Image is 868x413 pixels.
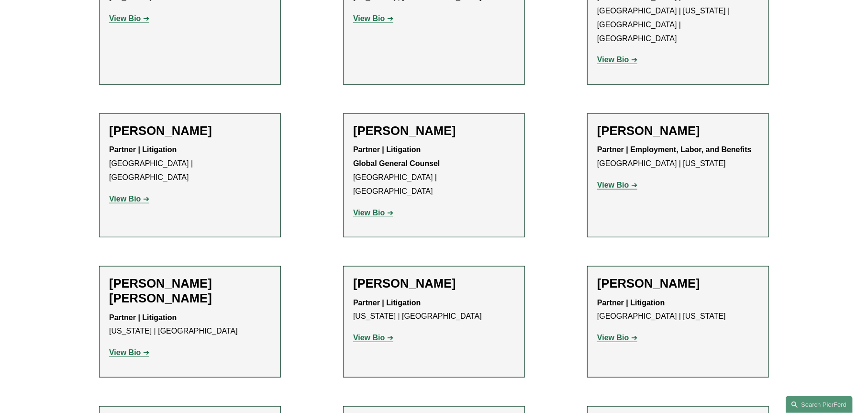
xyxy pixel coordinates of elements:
h2: [PERSON_NAME] [109,123,271,138]
strong: Partner | Litigation Global General Counsel [353,145,440,167]
a: Search this site [786,396,853,413]
strong: View Bio [109,195,141,203]
a: View Bio [353,209,393,217]
p: [US_STATE] | [GEOGRAPHIC_DATA] [353,296,515,324]
strong: View Bio [597,334,629,342]
strong: View Bio [597,181,629,189]
strong: Partner | Litigation [597,299,665,307]
strong: Partner | Litigation [109,145,177,154]
strong: View Bio [353,14,385,22]
p: [GEOGRAPHIC_DATA] | [GEOGRAPHIC_DATA] [353,143,515,198]
h2: [PERSON_NAME] [597,123,759,138]
a: View Bio [597,334,637,342]
strong: View Bio [353,334,385,342]
h2: [PERSON_NAME] [353,276,515,291]
p: [GEOGRAPHIC_DATA] | [US_STATE] [597,143,759,171]
strong: Partner | Litigation [109,313,177,322]
p: [US_STATE] | [GEOGRAPHIC_DATA] [109,311,271,339]
h2: [PERSON_NAME] [353,123,515,138]
strong: View Bio [353,209,385,217]
p: [GEOGRAPHIC_DATA] | [GEOGRAPHIC_DATA] [109,143,271,184]
a: View Bio [109,195,149,203]
strong: View Bio [109,14,141,22]
a: View Bio [109,348,149,357]
strong: View Bio [597,56,629,64]
h2: [PERSON_NAME] [PERSON_NAME] [109,276,271,306]
a: View Bio [597,181,637,189]
strong: Partner | Litigation [353,299,421,307]
a: View Bio [353,334,393,342]
strong: Partner | Employment, Labor, and Benefits [597,145,752,154]
a: View Bio [109,14,149,22]
a: View Bio [597,56,637,64]
a: View Bio [353,14,393,22]
h2: [PERSON_NAME] [597,276,759,291]
strong: View Bio [109,348,141,357]
p: [GEOGRAPHIC_DATA] | [US_STATE] [597,296,759,324]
